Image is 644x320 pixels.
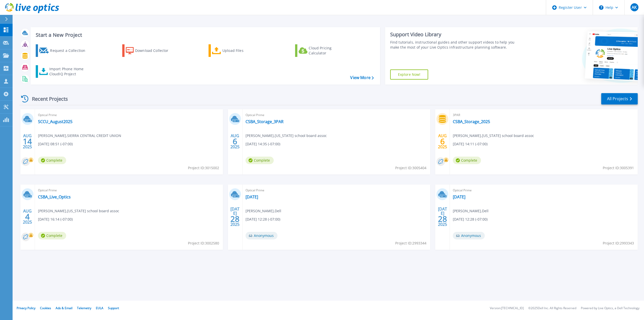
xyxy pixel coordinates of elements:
div: Support Video Library [390,31,521,38]
span: 4 [25,215,30,219]
span: [PERSON_NAME] , [US_STATE] school board assoc [246,133,327,138]
a: Download Collector [122,44,178,57]
span: Project ID: 3002580 [188,240,219,246]
span: Optical Prime [246,112,427,118]
span: 28 [438,217,447,221]
a: Cloud Pricing Calculator [295,44,351,57]
a: Telemetry [77,306,91,310]
span: [DATE] 12:28 (-07:00) [246,217,280,222]
a: Explore Now! [390,69,428,80]
a: SCCU_August2025 [38,119,72,124]
span: Project ID: 3005391 [603,165,634,171]
div: Upload Files [222,46,263,56]
a: Ads & Email [56,306,72,310]
div: [DATE] 2025 [230,207,240,226]
span: Complete [246,157,274,164]
span: AK [632,5,637,9]
span: Project ID: 3005404 [395,165,426,171]
li: © 2025 Dell Inc. All Rights Reserved [528,307,576,310]
h3: Start a New Project [36,32,374,38]
span: Anonymous [246,232,277,239]
span: [PERSON_NAME] , [US_STATE] school board assoc [38,208,119,214]
span: Project ID: 3015002 [188,165,219,171]
a: View More [350,75,374,80]
span: Optical Prime [38,112,220,118]
span: 3PAR [453,112,635,118]
span: Complete [38,157,66,164]
div: AUG 2025 [230,132,240,151]
span: 14 [23,139,32,144]
span: [DATE] 14:35 (-07:00) [246,141,280,147]
a: [DATE] [453,194,465,199]
a: Upload Files [209,44,265,57]
div: [DATE] 2025 [438,207,447,226]
span: 28 [230,217,239,221]
div: Recent Projects [19,93,75,105]
div: AUG 2025 [438,132,447,151]
a: CSBA_Live_Optics [38,194,71,199]
span: Complete [453,157,481,164]
div: Request a Collection [50,46,90,56]
span: 6 [233,139,237,144]
span: [DATE] 14:11 (-07:00) [453,141,488,147]
span: Optical Prime [38,188,220,193]
a: CSBA_Storage_3PAR [246,119,284,124]
a: EULA [96,306,103,310]
div: Download Collector [135,46,175,56]
span: [DATE] 16:14 (-07:00) [38,217,73,222]
span: Project ID: 2993343 [603,240,634,246]
span: Complete [38,232,66,239]
a: [DATE] [246,194,258,199]
span: [DATE] 08:51 (-07:00) [38,141,73,147]
span: [PERSON_NAME] , Dell [453,208,489,214]
a: Support [108,306,119,310]
a: Request a Collection [36,44,92,57]
div: Import Phone Home CloudIQ Project [49,66,89,77]
span: [PERSON_NAME] , SIERRA CENTRAL CREDIT UNION [38,133,121,138]
div: AUG 2025 [23,132,32,151]
span: Project ID: 2993344 [395,240,426,246]
span: 6 [440,139,445,144]
span: Anonymous [453,232,485,239]
li: Powered by Live Optics, a Dell Technology [581,307,639,310]
a: All Projects [601,93,638,104]
span: [DATE] 12:28 (-07:00) [453,217,488,222]
a: Cookies [40,306,51,310]
span: Optical Prime [246,188,427,193]
div: Find tutorials, instructional guides and other support videos to help you make the most of your L... [390,40,521,50]
span: Optical Prime [453,188,635,193]
a: Privacy Policy [17,306,35,310]
div: Cloud Pricing Calculator [309,46,349,56]
span: [PERSON_NAME] , Dell [246,208,281,214]
li: Version: [TECHNICAL_ID] [490,307,524,310]
a: CSBA_Storage_2025 [453,119,490,124]
div: AUG 2025 [23,207,32,226]
span: [PERSON_NAME] , [US_STATE] school board assoc [453,133,534,138]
